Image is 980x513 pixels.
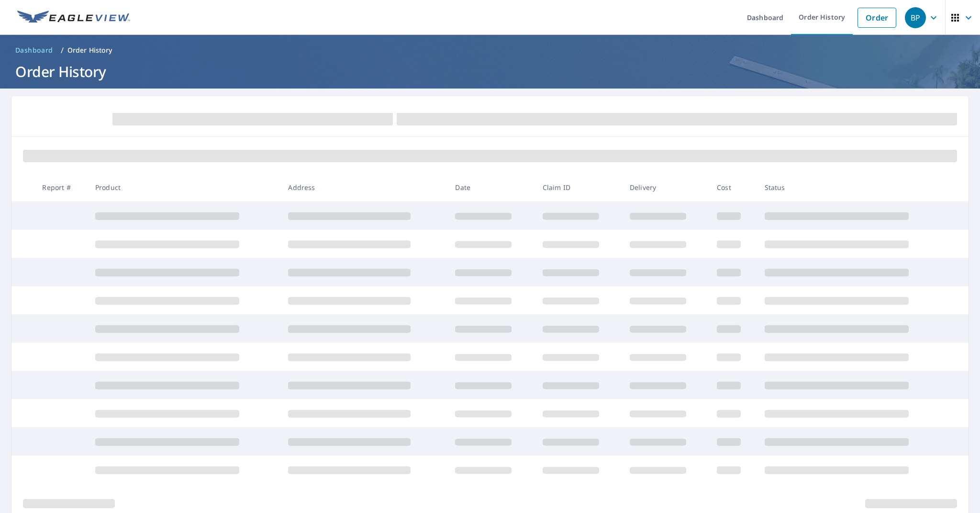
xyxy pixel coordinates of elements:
[15,45,53,55] span: Dashboard
[857,8,896,28] a: Order
[757,173,950,201] th: Status
[905,7,926,28] div: BP
[709,173,757,201] th: Cost
[535,173,622,201] th: Claim ID
[11,43,57,58] a: Dashboard
[34,173,88,201] th: Report #
[17,11,130,25] img: EV Logo
[61,45,64,56] li: /
[88,173,280,201] th: Product
[67,45,112,55] p: Order History
[11,43,969,58] nav: breadcrumb
[11,62,969,81] h1: Order History
[447,173,535,201] th: Date
[280,173,447,201] th: Address
[622,173,709,201] th: Delivery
